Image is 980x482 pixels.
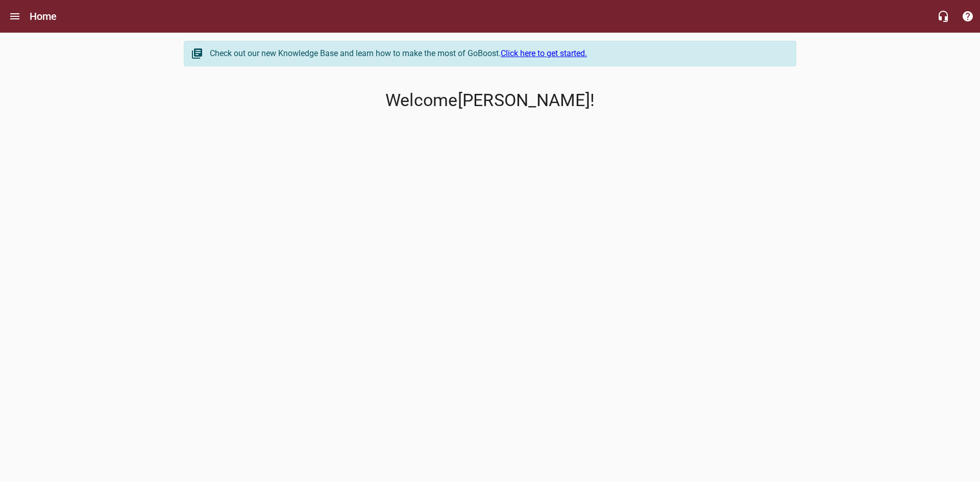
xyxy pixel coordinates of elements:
button: Live Chat [931,4,955,29]
h6: Home [30,8,57,24]
button: Support Portal [955,4,980,29]
button: Open drawer [3,4,27,29]
a: Click here to get started. [501,48,587,58]
p: Welcome [PERSON_NAME] ! [184,90,796,111]
div: Check out our new Knowledge Base and learn how to make the most of GoBoost. [210,47,786,60]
